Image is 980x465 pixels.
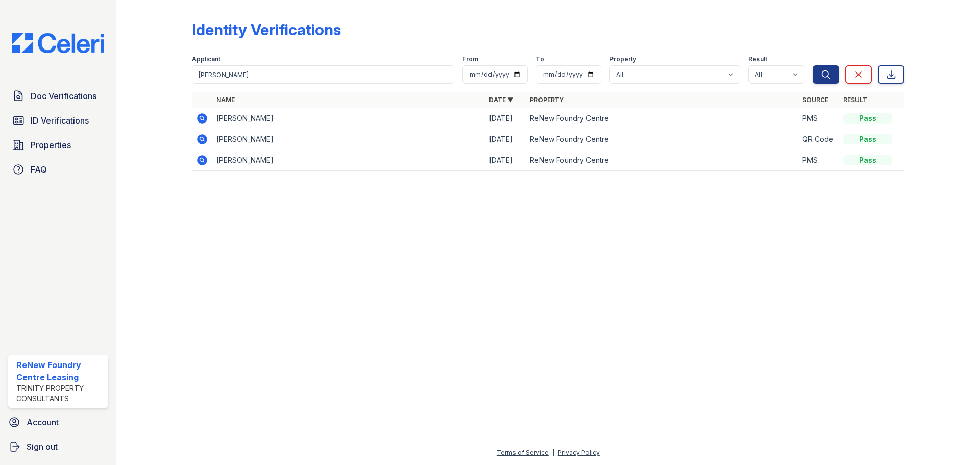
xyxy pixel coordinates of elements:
span: FAQ [31,163,47,176]
td: [DATE] [485,108,526,129]
a: Result [843,96,867,104]
div: Trinity Property Consultants [16,383,104,404]
a: Properties [8,135,108,155]
td: [PERSON_NAME] [212,150,485,171]
a: Sign out [4,436,112,457]
img: CE_Logo_Blue-a8612792a0a2168367f1c8372b55b34899dd931a85d93a1a3d3e32e68fde9ad4.png [4,33,112,53]
span: Properties [31,139,71,151]
span: Account [27,416,59,428]
input: Search by name or phone number [192,65,454,84]
td: ReNew Foundry Centre [526,108,798,129]
a: Name [216,96,235,104]
label: Applicant [192,55,220,63]
label: From [462,55,478,63]
div: | [552,449,554,456]
td: [PERSON_NAME] [212,108,485,129]
td: [PERSON_NAME] [212,129,485,150]
span: Sign out [27,440,58,453]
td: ReNew Foundry Centre [526,129,798,150]
a: Account [4,412,112,432]
div: ReNew Foundry Centre Leasing [16,359,104,383]
a: Property [530,96,564,104]
a: Doc Verifications [8,86,108,106]
div: Pass [843,155,892,165]
div: Pass [843,113,892,124]
label: Property [609,55,636,63]
span: Doc Verifications [31,90,96,102]
a: Date ▼ [489,96,513,104]
td: [DATE] [485,150,526,171]
a: Privacy Policy [558,449,600,456]
div: Identity Verifications [192,20,341,39]
a: Source [802,96,828,104]
td: [DATE] [485,129,526,150]
a: ID Verifications [8,110,108,131]
div: Pass [843,134,892,144]
label: To [536,55,544,63]
td: PMS [798,150,839,171]
a: FAQ [8,159,108,180]
td: ReNew Foundry Centre [526,150,798,171]
td: PMS [798,108,839,129]
a: Terms of Service [497,449,549,456]
label: Result [748,55,767,63]
td: QR Code [798,129,839,150]
span: ID Verifications [31,114,89,127]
